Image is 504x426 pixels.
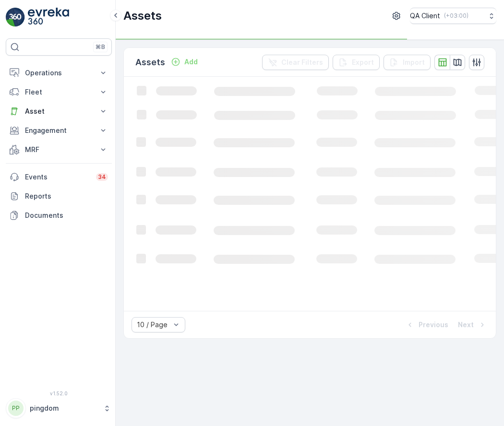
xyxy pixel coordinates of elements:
p: pingdom [30,403,98,413]
a: Reports [6,187,112,206]
button: PPpingdom [6,398,112,418]
p: ( +03:00 ) [444,12,468,20]
p: Previous [419,320,448,330]
div: PP [8,401,24,416]
p: QA Client [410,11,440,21]
img: logo_light-DOdMpM7g.png [28,8,69,27]
p: Export [352,58,374,67]
p: Assets [123,8,162,24]
a: Documents [6,206,112,225]
p: Fleet [25,87,93,97]
p: Asset [25,106,93,116]
p: Import [403,58,425,67]
p: Clear Filters [281,58,323,67]
p: Engagement [25,126,93,135]
p: Add [184,57,198,67]
p: MRF [25,145,93,154]
button: Export [333,55,380,70]
img: logo [6,8,25,27]
button: Engagement [6,121,112,140]
p: Events [25,172,90,182]
p: Next [458,320,474,330]
p: Assets [135,56,165,69]
p: Documents [25,211,108,220]
p: ⌘B [96,43,105,51]
button: Next [457,319,488,331]
p: Operations [25,68,93,78]
button: Asset [6,102,112,121]
button: Clear Filters [262,55,329,70]
button: Previous [404,319,449,331]
button: Fleet [6,83,112,102]
a: Events34 [6,167,112,187]
button: Add [167,56,202,68]
p: 34 [98,173,106,181]
p: Reports [25,191,108,201]
button: Import [384,55,431,70]
button: QA Client(+03:00) [410,8,496,24]
button: MRF [6,140,112,159]
span: v 1.52.0 [6,390,112,396]
button: Operations [6,63,112,83]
